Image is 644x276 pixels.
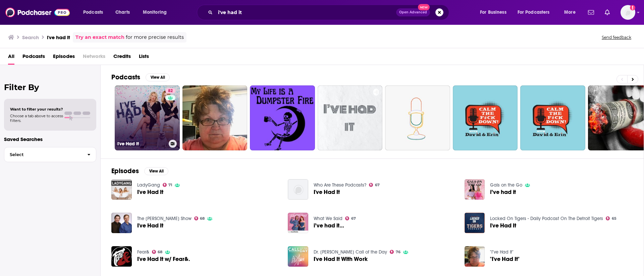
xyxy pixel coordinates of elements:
span: Charts [115,8,130,17]
a: 65 [606,216,616,220]
h3: I've Had It [117,141,166,147]
span: 65 [612,217,616,220]
img: i’ve had it… [288,213,308,233]
div: Search podcasts, credits, & more... [203,5,455,20]
img: i’ve had it [465,179,485,200]
a: "I've Had It" [465,246,485,267]
h2: Episodes [111,167,139,175]
button: View All [144,167,168,175]
span: Podcasts [83,8,103,17]
a: 76 [390,250,400,254]
a: 67 [369,183,380,187]
span: i’ve had it… [314,223,344,228]
span: 68 [158,251,162,254]
a: I've Had It w/ Fear&. [137,256,190,262]
span: 71 [168,184,172,187]
a: Lists [139,51,149,65]
a: Podcasts [22,51,45,65]
a: i’ve had it [490,189,516,195]
a: 68 [194,216,205,220]
img: I've Had It [288,179,308,200]
img: I've Had It With Work [288,246,308,267]
img: I've Had It w/ Fear&. [111,246,132,267]
a: "I've Had It" [490,256,520,262]
button: open menu [559,7,584,18]
button: Select [4,147,96,162]
span: More [564,8,576,17]
input: Search podcasts, credits, & more... [215,7,396,18]
a: I've Had It With Work [314,256,368,262]
img: Podchaser - Follow, Share and Rate Podcasts [5,6,70,19]
a: Credits [113,51,131,65]
span: Logged in as sserafin [621,5,635,20]
svg: Add a profile image [630,5,635,10]
button: open menu [78,7,112,18]
a: Show notifications dropdown [585,7,597,18]
a: All [8,51,14,65]
span: I've Had It [314,189,340,195]
button: open menu [475,7,515,18]
span: Want to filter your results? [10,107,63,112]
span: 76 [396,251,400,254]
span: Open Advanced [399,11,427,14]
button: View All [146,73,170,81]
span: 67 [351,217,356,220]
a: 68 [152,250,163,254]
img: I've Had It [465,213,485,233]
button: Show profile menu [621,5,635,20]
a: Charts [111,7,134,18]
a: I've Had It [137,189,163,195]
a: 82 [165,88,175,93]
span: Monitoring [143,8,167,17]
a: Show notifications dropdown [602,7,612,18]
a: Who Are These Podcasts? [314,182,366,188]
span: for more precise results [126,33,184,41]
a: "I"ve Had It" [490,249,514,255]
h2: Filter By [4,82,96,92]
a: 67 [345,216,356,220]
span: For Business [480,8,506,17]
a: What We Said [314,216,342,221]
a: Dr. Laura Call of the Day [314,249,387,255]
a: Gals on the Go [490,182,522,188]
img: User Profile [621,5,635,20]
button: Open AdvancedNew [396,8,430,16]
span: 82 [168,88,173,94]
a: 82I've Had It [115,85,180,150]
img: I've Had It [111,213,132,233]
span: Select [4,152,82,157]
h3: i've had it [47,34,70,41]
a: The John Kobylt Show [137,216,192,221]
h2: Podcasts [111,73,140,81]
img: I've Had It [111,179,132,200]
a: PodcastsView All [111,73,170,81]
span: Episodes [53,51,75,65]
a: LadyGang [137,182,160,188]
a: Try an exact match [75,33,124,41]
span: Networks [83,51,105,65]
p: Saved Searches [4,136,96,142]
a: 71 [163,183,172,187]
span: New [418,4,430,10]
a: Locked On Tigers - Daily Podcast On The Detroit Tigers [490,216,603,221]
button: Send feedback [600,34,633,40]
a: I've Had It [490,223,516,228]
span: Choose a tab above to access filters. [10,114,63,123]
